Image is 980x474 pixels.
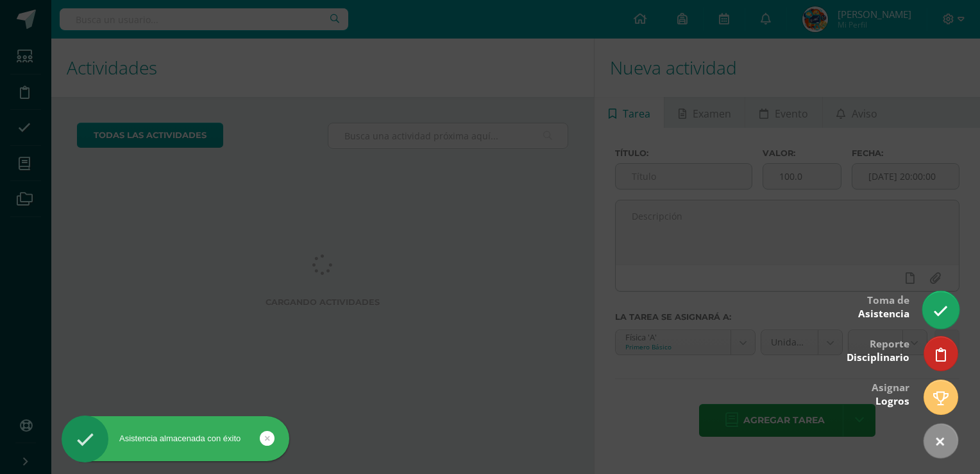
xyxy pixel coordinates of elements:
[858,285,909,327] div: Toma de
[847,329,909,371] div: Reporte
[875,394,909,408] span: Logros
[858,307,909,320] span: Asistencia
[872,373,909,414] div: Asignar
[847,351,909,364] span: Disciplinario
[62,433,289,444] div: Asistencia almacenada con éxito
